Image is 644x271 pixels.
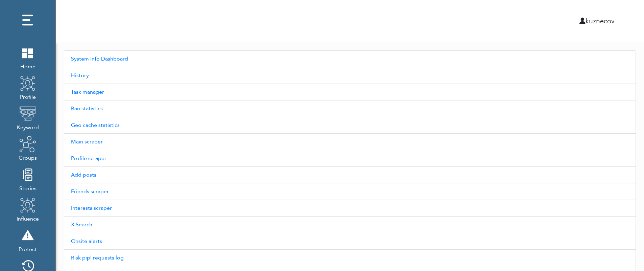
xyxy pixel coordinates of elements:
[19,92,36,101] span: Profile
[19,244,37,253] span: Protect
[19,44,36,61] img: home.png
[64,134,636,150] a: Main scraper
[19,197,36,213] img: profile.png
[64,250,636,266] a: Risk pipl requests log
[19,166,36,183] img: stories.png
[64,167,636,183] a: Add posts
[17,122,39,132] span: Keyword
[64,100,636,117] a: Ban statistics
[19,136,36,153] img: groups.png
[19,227,36,244] img: risk.png
[64,183,636,200] a: Friends scraper
[64,50,636,67] a: System Info Dashboard
[335,16,620,26] div: kuznecov
[64,67,636,84] a: History
[19,105,36,122] img: keyword.png
[19,61,36,71] span: Home
[64,233,636,250] a: Onsite alerts
[64,84,636,100] a: Task manager
[64,217,636,233] a: X Search
[17,213,39,223] span: Influence
[64,117,636,134] a: Geo cache statistics
[19,75,36,92] img: profile.png
[64,200,636,217] a: Interests scraper
[19,12,36,29] img: dots.png
[64,150,636,167] a: Profile scraper
[19,153,37,162] span: Groups
[19,183,37,193] span: Stories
